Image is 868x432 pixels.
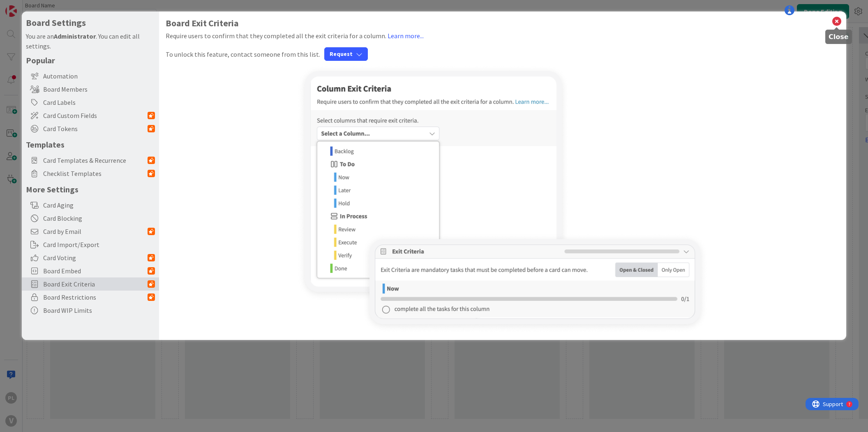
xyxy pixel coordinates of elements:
[43,266,148,276] span: Board Embed
[166,31,840,41] div: Require users to confirm that they completed all the exit criteria for a column.
[43,226,148,236] span: Card by Email
[26,18,155,28] h4: Board Settings
[297,65,708,333] img: exit-criteria.png
[26,55,155,65] h5: Popular
[54,32,96,40] b: Administrator
[324,47,368,61] button: Request
[22,96,159,109] div: Card Labels
[166,18,840,28] h1: Board Exit Criteria
[26,184,155,194] h5: More Settings
[43,292,148,302] span: Board Restrictions
[26,31,155,51] div: You are an . You can edit all settings.
[43,155,148,165] span: Card Templates & Recurrence
[17,1,37,11] span: Support
[43,253,148,263] span: Card Voting
[388,32,424,40] a: Learn more...
[43,279,148,289] span: Board Exit Criteria
[22,212,159,225] div: Card Blocking
[43,3,45,10] div: 7
[22,199,159,212] div: Card Aging
[166,47,840,61] div: To unlock this feature, contact someone from this list.
[22,304,159,317] div: Board WIP Limits
[22,83,159,96] div: Board Members
[829,33,849,41] h5: Close
[26,139,155,150] h5: Templates
[43,169,148,178] span: Checklist Templates
[43,124,148,134] span: Card Tokens
[22,238,159,251] div: Card Import/Export
[43,111,148,120] span: Card Custom Fields
[22,69,159,83] div: Automation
